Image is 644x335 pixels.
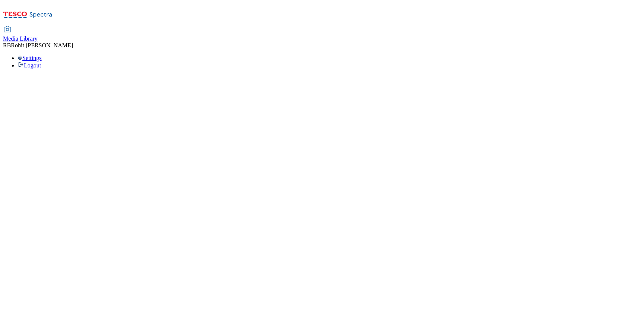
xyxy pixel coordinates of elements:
span: RB [3,42,11,48]
a: Settings [18,55,42,61]
span: Rohit [PERSON_NAME] [11,42,73,48]
a: Media Library [3,26,38,42]
a: Logout [18,62,41,69]
span: Media Library [3,35,38,42]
